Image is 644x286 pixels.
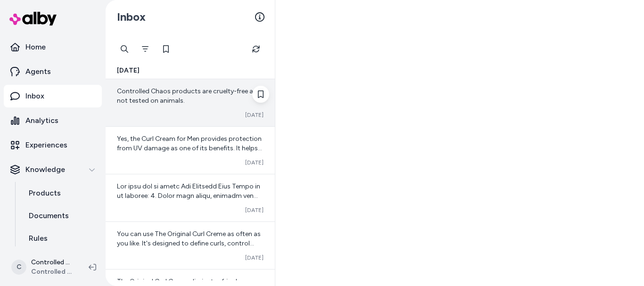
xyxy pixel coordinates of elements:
span: Controlled Chaos products are cruelty-free and not tested on animals. [117,87,261,105]
span: [DATE] [117,66,140,75]
button: Knowledge [4,158,102,181]
a: Experiences [4,134,102,156]
button: Filter [136,40,155,58]
span: [DATE] [245,159,264,166]
a: Agents [4,60,102,83]
span: C [11,260,26,275]
h2: Inbox [117,10,146,24]
button: Refresh [247,40,265,58]
a: Lor ipsu dol si ametc Adi Elitsedd Eius Tempo in ut laboree: 4. Dolor magn aliqu, enimadm ven qui... [106,174,275,221]
a: You can use The Original Curl Creme as often as you like. It's designed to define curls, control ... [106,221,275,269]
span: [DATE] [245,206,264,214]
p: Rules [29,233,48,244]
span: [DATE] [245,111,264,119]
p: Products [29,188,61,199]
p: Analytics [25,115,58,126]
button: CControlled Chaos ShopifyControlled Chaos [6,252,81,282]
p: Knowledge [25,164,65,175]
a: Home [4,36,102,58]
p: Agents [25,66,51,77]
span: [DATE] [245,254,264,261]
p: Documents [29,210,69,221]
p: Inbox [25,90,44,102]
a: Rules [19,227,102,250]
p: Home [25,41,46,53]
p: Controlled Chaos Shopify [31,258,74,267]
a: Analytics [4,109,102,132]
span: Yes, the Curl Cream for Men provides protection from UV damage as one of its benefits. It helps l... [117,135,262,190]
a: Products [19,182,102,204]
a: Inbox [4,85,102,107]
a: Controlled Chaos products are cruelty-free and not tested on animals.[DATE] [106,79,275,126]
a: Yes, the Curl Cream for Men provides protection from UV damage as one of its benefits. It helps l... [106,126,275,174]
a: Documents [19,204,102,227]
span: Controlled Chaos [31,267,74,277]
p: Experiences [25,139,67,151]
img: alby Logo [9,12,57,25]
